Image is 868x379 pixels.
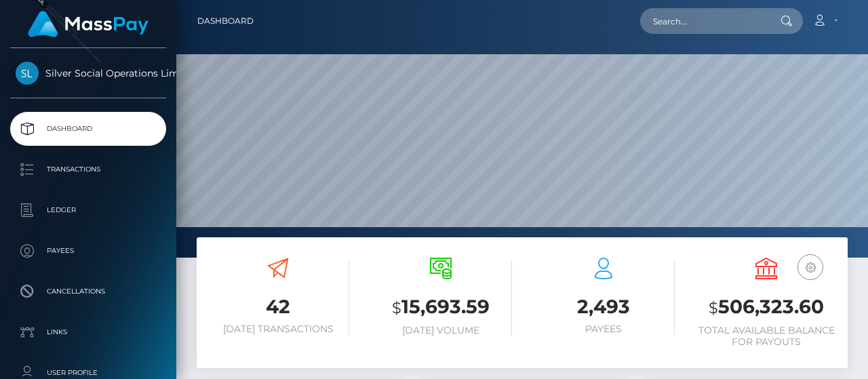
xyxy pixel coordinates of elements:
small: $ [709,298,718,317]
h6: Payees [532,323,675,335]
h3: 506,323.60 [695,294,837,321]
img: MassPay Logo [28,11,149,37]
h6: [DATE] Transactions [207,323,349,335]
p: Dashboard [16,119,161,139]
span: Silver Social Operations Limited [10,67,166,79]
a: Links [10,315,166,349]
a: Dashboard [197,7,254,35]
h3: 2,493 [532,294,675,320]
h3: 15,693.59 [370,294,512,321]
p: Cancellations [16,281,161,302]
p: Ledger [16,200,161,220]
h6: Total Available Balance for Payouts [695,325,837,348]
p: Links [16,322,161,342]
a: Dashboard [10,112,166,146]
a: Cancellations [10,275,166,308]
input: Search... [640,8,768,34]
h6: [DATE] Volume [370,325,512,336]
p: Transactions [16,159,161,180]
a: Ledger [10,193,166,227]
img: Silver Social Operations Limited [16,62,39,85]
p: Payees [16,241,161,261]
a: Payees [10,234,166,268]
a: Transactions [10,153,166,186]
small: $ [392,298,401,317]
h3: 42 [207,294,349,320]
